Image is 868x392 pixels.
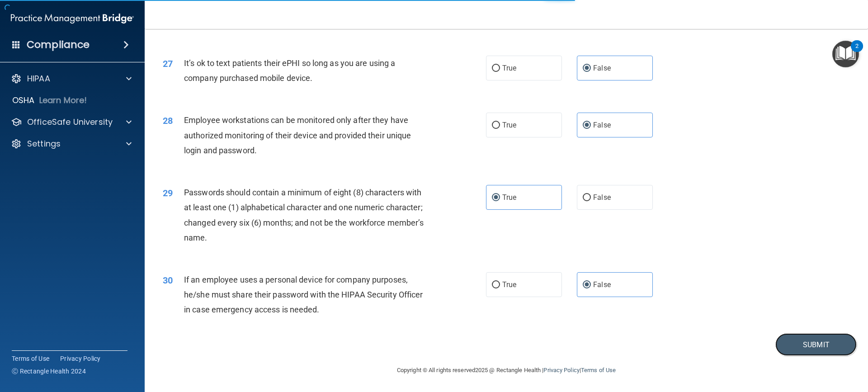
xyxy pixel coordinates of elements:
[11,117,132,128] a: OfficeSafe University
[184,188,424,242] span: Passwords should contain a minimum of eight (8) characters with at least one (1) alphabetical cha...
[593,64,611,72] span: False
[27,38,90,51] h4: Compliance
[492,65,500,72] input: True
[583,65,591,72] input: False
[163,115,173,126] span: 28
[492,194,500,201] input: True
[27,73,50,84] p: HIPAA
[502,280,516,289] span: True
[832,41,859,67] button: Open Resource Center, 2 new notifications
[341,356,671,385] div: Copyright © All rights reserved 2025 @ Rectangle Health | |
[184,58,395,83] span: It’s ok to text patients their ePHI so long as you are using a company purchased mobile device.
[60,354,101,363] a: Privacy Policy
[502,193,516,202] span: True
[502,64,516,72] span: True
[27,138,61,149] p: Settings
[593,280,611,289] span: False
[12,367,86,376] span: Ⓒ Rectangle Health 2024
[184,275,423,314] span: If an employee uses a personal device for company purposes, he/she must share their password with...
[163,188,173,198] span: 29
[184,115,411,155] span: Employee workstations can be monitored only after they have authorized monitoring of their device...
[543,367,579,373] a: Privacy Policy
[583,122,591,129] input: False
[11,138,132,149] a: Settings
[11,73,132,84] a: HIPAA
[583,194,591,201] input: False
[163,58,173,69] span: 27
[502,121,516,129] span: True
[163,275,173,286] span: 30
[775,333,857,356] button: Submit
[492,122,500,129] input: True
[12,354,49,363] a: Terms of Use
[581,367,616,373] a: Terms of Use
[27,117,113,128] p: OfficeSafe University
[39,95,87,106] p: Learn More!
[12,95,35,106] p: OSHA
[583,282,591,288] input: False
[855,46,859,58] div: 2
[593,193,611,202] span: False
[593,121,611,129] span: False
[11,9,134,28] img: PMB logo
[492,282,500,288] input: True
